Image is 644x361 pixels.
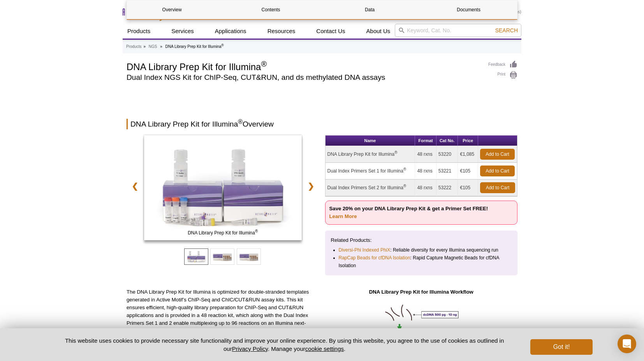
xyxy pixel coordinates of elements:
[480,182,515,193] a: Add to Cart
[167,24,199,39] a: Services
[331,236,512,244] p: Related Products:
[165,44,224,49] li: DNA Library Prep Kit for Illumina
[51,336,517,353] p: This website uses cookies to provide necessary site functionality and improve your online experie...
[326,146,415,163] td: DNA Library Prep Kit for Illumina
[326,136,415,146] th: Name
[261,60,267,68] sup: ®
[436,136,458,146] th: Cat No.
[329,213,357,219] a: Learn More
[238,118,243,125] sup: ®
[149,43,157,50] a: NGS
[326,163,415,180] td: Dual Index Primers Set 1 for Illumina
[458,146,478,163] td: €1,085
[395,24,521,37] input: Keyword, Cat. No.
[255,229,258,233] sup: ®
[127,288,319,335] p: The DNA Library Prep Kit for Illumina is optimized for double-stranded templates generated in Act...
[495,27,518,33] span: Search
[436,180,458,196] td: 53222
[403,167,406,171] sup: ®
[210,24,251,39] a: Applications
[424,0,514,19] a: Documents
[263,24,300,39] a: Resources
[127,74,480,81] h2: Dual Index NGS Kit for ChIP-Seq, CUT&RUN, and ds methylated DNA assays
[232,345,268,352] a: Privacy Policy
[305,345,344,352] button: cookie settings
[362,24,395,39] a: About Us
[329,206,488,219] strong: Save 20% on your DNA Library Prep Kit & get a Primer Set FREE!
[488,71,517,79] a: Print
[493,27,520,34] button: Search
[618,335,636,353] div: Open Intercom Messenger
[326,180,415,196] td: Dual Index Primers Set 2 for Illumina
[127,119,517,129] h2: DNA Library Prep Kit for Illumina Overview
[325,0,415,19] a: Data
[226,0,316,19] a: Contents
[144,135,302,240] img: DNA Library Prep Kit for Illumina
[127,60,480,72] h1: DNA Library Prep Kit for Illumina
[488,60,517,69] a: Feedback
[339,254,505,269] li: : Rapid Capture Magnetic Beads for cfDNA Isolation
[126,43,141,50] a: Products
[144,135,302,243] a: DNA Library Prep Kit for Illumina
[403,184,406,188] sup: ®
[311,24,350,39] a: Contact Us
[415,146,436,163] td: 48 rxns
[369,289,473,295] strong: DNA Library Prep Kit for Illumina Workflow
[530,339,593,355] button: Got it!
[458,180,478,196] td: €105
[339,246,391,254] a: Diversi-Phi Indexed PhiX
[123,24,155,39] a: Products
[127,177,143,195] a: ❮
[160,44,162,49] li: »
[480,166,515,176] a: Add to Cart
[436,163,458,180] td: 53221
[146,229,300,237] span: DNA Library Prep Kit for Illumina
[415,136,436,146] th: Format
[415,163,436,180] td: 48 rxns
[458,163,478,180] td: €105
[303,177,319,195] a: ❯
[143,44,146,49] li: »
[222,43,224,47] sup: ®
[339,246,505,254] li: : Reliable diversity for every Illumina sequencing run
[339,254,410,262] a: RapCap Beads for cfDNA Isolation
[480,149,515,160] a: Add to Cart
[415,180,436,196] td: 48 rxns
[436,146,458,163] td: 53220
[394,150,397,155] sup: ®
[458,136,478,146] th: Price
[127,0,217,19] a: Overview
